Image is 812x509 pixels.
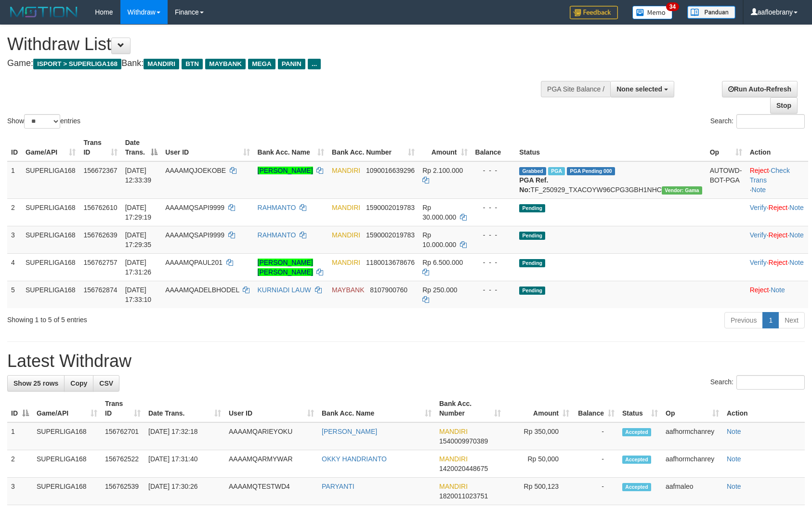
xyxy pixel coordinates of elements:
th: Balance: activate to sort column ascending [573,395,618,422]
div: - - - [475,285,512,295]
div: - - - [475,258,512,267]
td: · · [746,161,808,199]
a: [PERSON_NAME] [PERSON_NAME] [258,259,313,276]
th: Date Trans.: activate to sort column descending [121,134,162,161]
a: [PERSON_NAME] [258,167,313,174]
span: Copy 1540009970389 to clipboard [439,437,488,445]
span: 156762757 [83,259,117,266]
span: [DATE] 12:33:39 [125,167,152,184]
td: 5 [7,281,22,308]
span: MANDIRI [439,428,468,435]
span: MANDIRI [144,59,179,69]
a: Note [727,483,741,490]
h1: Withdraw List [7,35,532,54]
td: aafhormchanrey [662,422,723,450]
span: AAAAMQSAPI9999 [165,204,224,211]
td: SUPERLIGA168 [33,422,101,450]
a: Verify [750,259,767,266]
th: User ID: activate to sort column ascending [225,395,318,422]
span: PGA Pending [567,167,615,175]
span: Copy [70,379,87,387]
b: PGA Ref. No: [519,176,548,194]
span: Copy 1090016639296 to clipboard [366,167,415,174]
td: SUPERLIGA168 [33,478,101,505]
span: Pending [519,259,545,267]
a: OKKY HANDRIANTO [322,455,387,463]
a: Copy [64,375,93,392]
th: Amount: activate to sort column ascending [505,395,573,422]
td: · · [746,253,808,281]
a: Note [789,231,804,239]
span: ... [308,59,321,69]
span: Show 25 rows [13,379,58,387]
td: 3 [7,478,33,505]
th: Bank Acc. Name: activate to sort column ascending [254,134,328,161]
div: - - - [475,166,512,175]
th: Balance [471,134,516,161]
span: 156762610 [83,204,117,211]
a: Note [771,286,785,294]
td: AAAAMQARIEYOKU [225,422,318,450]
td: SUPERLIGA168 [22,226,79,253]
span: MAYBANK [205,59,246,69]
img: MOTION_logo.png [7,5,80,19]
a: Reject [769,231,788,239]
span: MAYBANK [332,286,364,294]
td: SUPERLIGA168 [22,161,79,199]
select: Showentries [24,114,60,129]
td: · · [746,198,808,226]
span: Copy 1820011023751 to clipboard [439,492,488,500]
th: Game/API: activate to sort column ascending [22,134,79,161]
a: RAHMANTO [258,204,296,211]
a: Reject [769,259,788,266]
a: Run Auto-Refresh [722,81,798,97]
td: TF_250929_TXACOYW96CPG3GBH1NHC [515,161,706,199]
th: Action [746,134,808,161]
div: - - - [475,203,512,212]
td: AAAAMQARMYWAR [225,450,318,478]
span: [DATE] 17:31:26 [125,259,152,276]
td: AUTOWD-BOT-PGA [706,161,746,199]
a: 1 [762,312,779,328]
span: 34 [666,2,679,11]
a: Reject [750,167,769,174]
input: Search: [736,375,805,390]
span: Rp 10.000.000 [422,231,456,248]
td: Rp 500,123 [505,478,573,505]
td: aafmaleo [662,478,723,505]
a: PARYANTI [322,483,354,490]
span: [DATE] 17:29:19 [125,204,152,221]
a: Show 25 rows [7,375,65,392]
td: 1 [7,422,33,450]
span: Copy 1590002019783 to clipboard [366,204,415,211]
td: - [573,422,618,450]
td: 2 [7,198,22,226]
th: Trans ID: activate to sort column ascending [101,395,144,422]
th: ID: activate to sort column descending [7,395,33,422]
span: MEGA [248,59,275,69]
h4: Game: Bank: [7,59,532,68]
td: SUPERLIGA168 [22,253,79,281]
td: [DATE] 17:32:18 [144,422,225,450]
td: 3 [7,226,22,253]
th: Bank Acc. Name: activate to sort column ascending [318,395,435,422]
span: Accepted [622,428,651,436]
div: Showing 1 to 5 of 5 entries [7,311,331,325]
a: RAHMANTO [258,231,296,239]
span: AAAAMQADELBHODEL [165,286,239,294]
a: Previous [724,312,763,328]
th: Game/API: activate to sort column ascending [33,395,101,422]
span: Grabbed [519,167,546,175]
label: Show entries [7,114,80,129]
span: PANIN [278,59,305,69]
td: 1 [7,161,22,199]
button: None selected [610,81,674,97]
td: - [573,478,618,505]
img: panduan.png [687,6,735,19]
td: 2 [7,450,33,478]
td: 156762522 [101,450,144,478]
a: Verify [750,231,767,239]
a: Reject [769,204,788,211]
span: Rp 250.000 [422,286,457,294]
span: AAAAMQJOEKOBE [165,167,226,174]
